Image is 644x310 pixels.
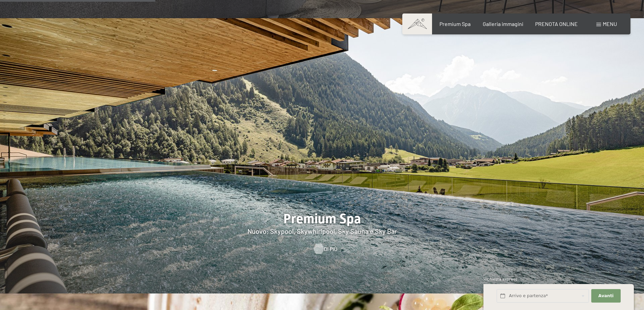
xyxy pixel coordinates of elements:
[591,289,620,303] button: Avanti
[535,21,578,27] a: PRENOTA ONLINE
[483,21,523,27] a: Galleria immagini
[603,21,617,27] span: Menu
[598,293,614,299] span: Avanti
[483,276,517,282] span: Richiesta express
[314,245,331,253] a: Di più
[324,245,337,253] span: Di più
[439,21,471,27] a: Premium Spa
